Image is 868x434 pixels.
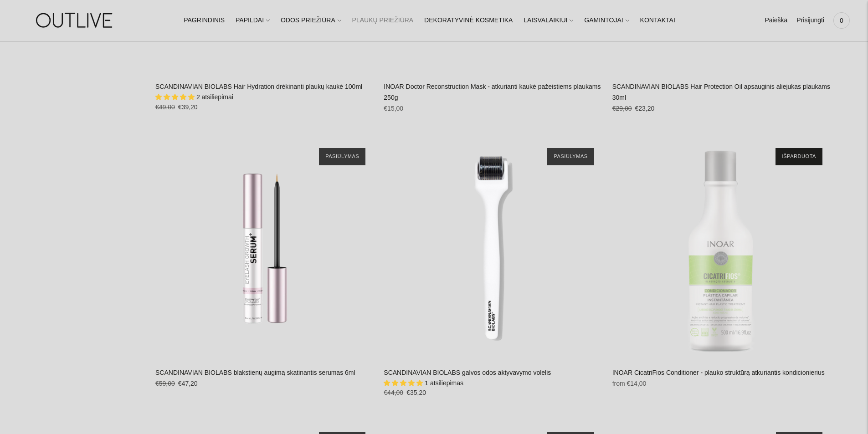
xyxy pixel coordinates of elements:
s: €29,00 [612,105,632,112]
span: 2 atsiliepimai [196,93,233,101]
a: PLAUKŲ PRIEŽIŪRA [352,10,414,31]
span: from €14,00 [612,380,647,387]
a: PAPILDAI [236,10,270,31]
s: €44,00 [384,389,403,396]
span: €47,20 [178,380,198,387]
a: INOAR CicatriFios Conditioner - plauko struktūrą atkuriantis kondicionierius [612,369,825,376]
span: 0 [835,14,848,27]
a: INOAR CicatriFios Conditioner - plauko struktūrą atkuriantis kondicionierius [612,139,832,358]
span: €35,20 [406,389,426,396]
s: €59,00 [155,380,175,387]
a: INOAR Doctor Reconstruction Mask - atkurianti kaukė pažeistiems plaukams 250g [384,83,601,101]
span: 1 atsiliepimas [425,379,463,387]
a: Paieška [765,10,787,31]
span: 5.00 stars [155,93,196,101]
a: PAGRINDINIS [184,10,225,31]
span: 5.00 stars [384,379,425,387]
s: €49,00 [155,103,175,111]
a: GAMINTOJAI [584,10,629,31]
a: SCANDINAVIAN BIOLABS Hair Protection Oil apsauginis aliejukas plaukams 30ml [612,83,830,101]
a: SCANDINAVIAN BIOLABS galvos odos aktyvavymo volelis [384,369,551,376]
a: 0 [833,10,850,31]
img: OUTLIVE [18,5,132,36]
span: €23,20 [635,105,654,112]
a: Prisijungti [796,10,824,31]
a: DEKORATYVINĖ KOSMETIKA [424,10,513,31]
span: €39,20 [178,103,198,111]
a: SCANDINAVIAN BIOLABS blakstienų augimą skatinantis serumas 6ml [155,139,375,358]
a: LAISVALAIKIUI [524,10,573,31]
a: ODOS PRIEŽIŪRA [281,10,341,31]
a: KONTAKTAI [640,10,675,31]
a: SCANDINAVIAN BIOLABS galvos odos aktyvavymo volelis [384,139,603,358]
a: SCANDINAVIAN BIOLABS Hair Hydration drėkinanti plaukų kaukė 100ml [155,83,362,90]
span: €15,00 [384,105,403,112]
a: SCANDINAVIAN BIOLABS blakstienų augimą skatinantis serumas 6ml [155,369,355,376]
